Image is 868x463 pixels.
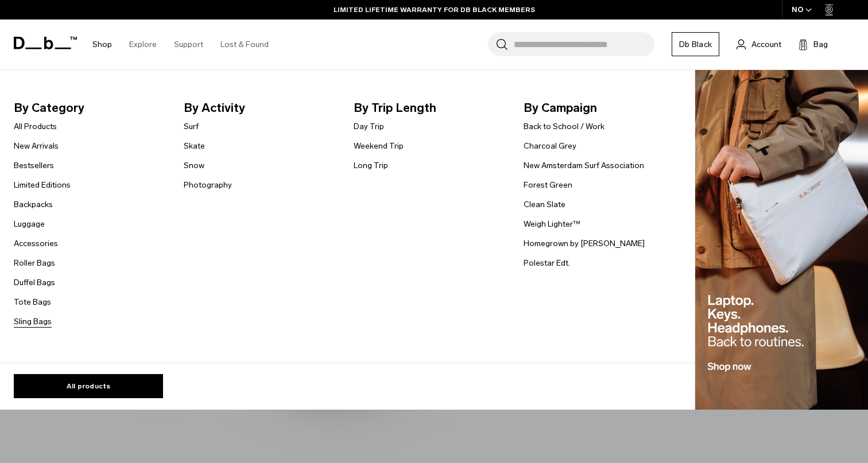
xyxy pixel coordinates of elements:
a: Clean Slate [524,199,565,211]
a: Day Trip [354,120,384,133]
span: Bag [813,38,828,50]
img: Db [695,70,868,410]
span: By Activity [184,99,335,117]
a: Bestsellers [14,159,54,172]
a: Charcoal Grey [524,140,576,152]
a: All Products [14,120,57,133]
a: Lost & Found [220,24,269,65]
nav: Main Navigation [84,20,277,69]
a: Sling Bags [14,316,52,328]
a: Shop [92,24,112,65]
span: By Trip Length [354,99,505,117]
a: Account [737,37,781,51]
a: Polestar Edt. [524,257,570,269]
a: Weigh Lighter™ [524,218,580,230]
button: Bag [799,37,828,51]
a: Limited Editions [14,179,71,191]
a: Surf [184,120,199,133]
a: Long Trip [354,159,388,172]
a: LIMITED LIFETIME WARRANTY FOR DB BLACK MEMBERS [334,5,535,15]
a: New Arrivals [14,140,59,152]
span: Account [751,38,781,50]
a: Backpacks [14,199,53,211]
a: Snow [184,159,204,172]
a: Tote Bags [14,296,51,308]
a: Duffel Bags [14,277,55,289]
a: Back to School / Work [524,120,604,133]
a: Homegrown by [PERSON_NAME] [524,238,645,250]
a: Db Black [672,32,719,56]
a: Accessories [14,238,58,250]
span: By Campaign [524,99,675,117]
a: Support [174,24,203,65]
a: Forest Green [524,179,572,191]
a: New Amsterdam Surf Association [524,159,644,172]
a: Skate [184,140,205,152]
a: Weekend Trip [354,140,404,152]
a: Luggage [14,218,45,230]
a: Photography [184,179,232,191]
a: Roller Bags [14,257,55,269]
a: Explore [129,24,157,65]
span: By Category [14,99,165,117]
a: All products [14,374,163,398]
